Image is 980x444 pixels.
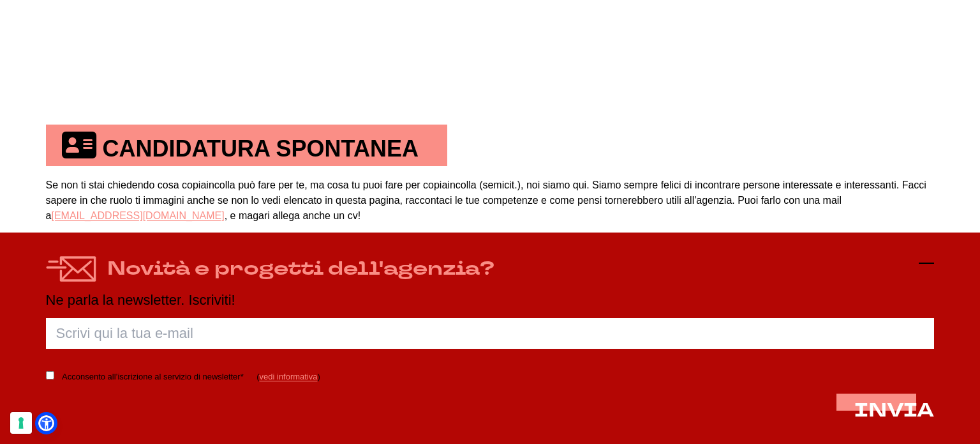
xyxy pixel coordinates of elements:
th: CANDIDATURA SPONTANEA [46,125,447,166]
a: vedi informativa [260,372,318,381]
button: INVIA [854,400,934,421]
p: Ne parla la newsletter. Iscriviti! [46,293,935,308]
td: Se non ti stai chiedendo cosa copiaincolla può fare per te, ma cosa tu puoi fare per copiaincolla... [46,166,935,265]
input: Scrivi qui la tua e-mail [46,318,935,349]
label: Acconsento all’iscrizione al servizio di newsletter* [62,369,244,384]
button: Le tue preferenze relative al consenso per le tecnologie di tracciamento [10,412,32,434]
span: INVIA [854,397,934,424]
a: [EMAIL_ADDRESS][DOMAIN_NAME] [52,210,225,221]
a: Open Accessibility Menu [38,415,54,431]
span: ( ) [256,372,320,381]
h4: Novità e progetti dell'agenzia? [107,256,494,282]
